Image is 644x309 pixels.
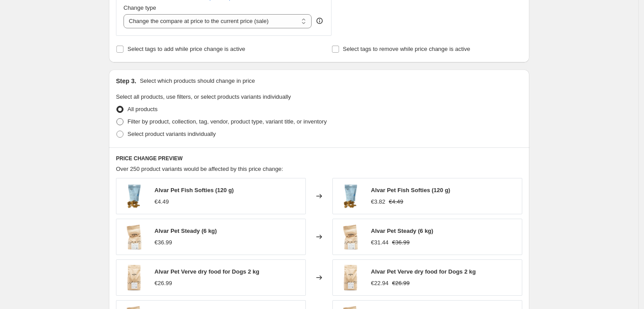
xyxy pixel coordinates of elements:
span: Alvar Pet Fish Softies (120 g) [154,187,234,193]
h6: PRICE CHANGE PREVIEW [116,155,522,162]
span: Alvar Pet Verve dry food for Dogs 2 kg [371,268,476,275]
strike: €26.99 [392,279,410,288]
span: All products [127,106,158,112]
span: Select all products, use filters, or select products variants individually [116,93,291,100]
span: Over 250 product variants would be affected by this price change: [116,166,283,172]
h2: Step 3. [116,77,136,85]
strike: €4.49 [389,197,404,206]
img: vauhti_square_80x.png [121,264,147,291]
img: vakaa_square_80x.png [121,224,147,250]
p: Select which products should change in price [140,77,255,85]
div: €36.99 [154,238,172,247]
div: €4.49 [154,197,169,206]
img: vauhti_square_80x.png [337,264,364,291]
span: Select tags to add while price change is active [127,46,245,52]
div: €22.94 [371,279,389,288]
div: €3.82 [371,197,386,206]
span: Select tags to remove while price change is active [343,46,470,52]
span: Select product variants individually [127,131,216,137]
span: Filter by product, collection, tag, vendor, product type, variant title, or inventory [127,118,327,125]
img: chicken_softies_square-1_80x.png [121,183,147,209]
img: vakaa_square_80x.png [337,224,364,250]
span: Alvar Pet Fish Softies (120 g) [371,187,450,193]
img: chicken_softies_square-1_80x.png [337,183,364,209]
span: Change type [123,4,156,11]
span: Alvar Pet Verve dry food for Dogs 2 kg [154,268,259,275]
span: Alvar Pet Steady (6 kg) [371,228,433,234]
div: help [315,16,324,25]
div: €31.44 [371,238,389,247]
div: €26.99 [154,279,172,288]
span: Alvar Pet Steady (6 kg) [154,228,217,234]
strike: €36.99 [392,238,410,247]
